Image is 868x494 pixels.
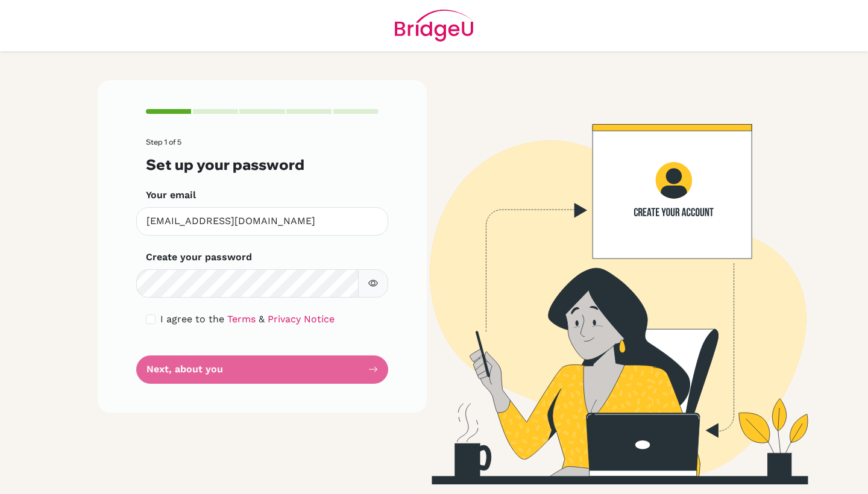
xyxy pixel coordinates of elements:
a: Terms [227,313,256,325]
span: & [259,313,265,325]
a: Privacy Notice [268,313,335,325]
h3: Set up your password [146,156,379,174]
label: Create your password [146,250,252,264]
span: Step 1 of 5 [146,137,181,146]
span: I agree to the [160,313,224,325]
label: Your email [146,188,196,202]
input: Insert your email* [136,207,388,236]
